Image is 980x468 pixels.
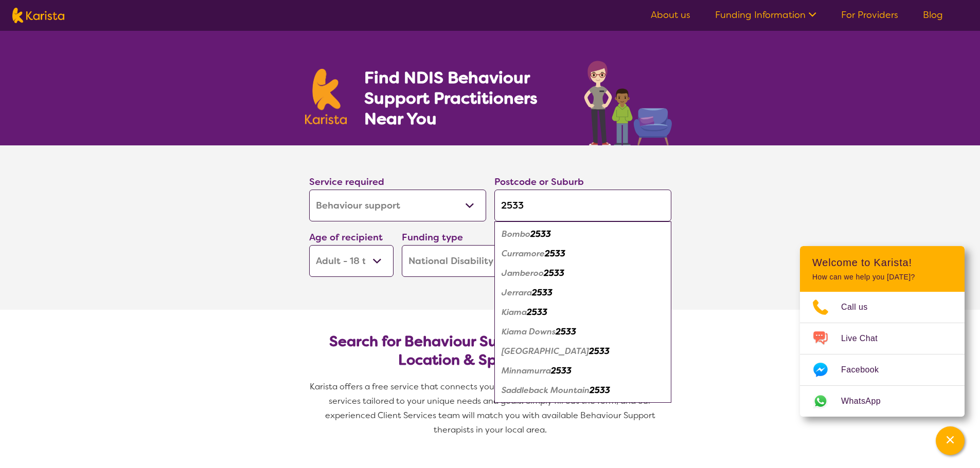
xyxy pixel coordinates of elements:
[841,394,893,409] span: WhatsApp
[502,346,589,357] em: [GEOGRAPHIC_DATA]
[502,385,590,396] em: Saddleback Mountain
[500,303,666,322] div: Kiama 2533
[715,9,816,21] a: Funding Information
[502,229,530,239] em: Bombo
[502,365,551,376] em: Minnamurra
[556,326,576,337] em: 2533
[545,248,565,259] em: 2533
[500,342,666,361] div: Kiama Heights 2533
[800,386,965,417] a: Web link opens in a new tab.
[923,9,943,21] a: Blog
[317,332,663,369] h2: Search for Behaviour Support Practitioners by Location & Specific Needs
[494,190,671,221] input: Type
[800,292,965,417] ul: Choose channel
[527,307,547,317] em: 2533
[502,307,527,317] em: Kiama
[532,287,553,298] em: 2533
[841,362,891,378] span: Facebook
[305,380,675,437] p: Karista offers a free service that connects you with Behaviour Support and other disability servi...
[590,385,610,396] em: 2533
[812,273,952,282] p: How can we help you [DATE]?
[500,381,666,400] div: Saddleback Mountain 2533
[841,299,880,315] span: Call us
[841,9,898,21] a: For Providers
[502,287,532,298] em: Jerrara
[502,248,545,259] em: Curramore
[500,322,666,342] div: Kiama Downs 2533
[502,268,544,278] em: Jamberoo
[589,346,610,357] em: 2533
[841,331,890,346] span: Live Chat
[502,326,556,337] em: Kiama Downs
[551,365,572,376] em: 2533
[530,229,551,239] em: 2533
[936,426,965,455] button: Channel Menu
[309,231,383,244] label: Age of recipient
[305,69,347,124] img: Karista logo
[500,361,666,381] div: Minnamurra 2533
[12,8,64,23] img: Karista logo
[544,268,564,278] em: 2533
[309,176,384,188] label: Service required
[800,246,965,417] div: Channel Menu
[500,264,666,283] div: Jamberoo 2533
[812,256,952,269] h2: Welcome to Karista!
[402,231,463,244] label: Funding type
[364,67,563,129] h1: Find NDIS Behaviour Support Practitioners Near You
[581,55,675,145] img: behaviour-support
[651,9,690,21] a: About us
[500,224,666,244] div: Bombo 2533
[494,176,584,188] label: Postcode or Suburb
[500,244,666,264] div: Curramore 2533
[500,283,666,303] div: Jerrara 2533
